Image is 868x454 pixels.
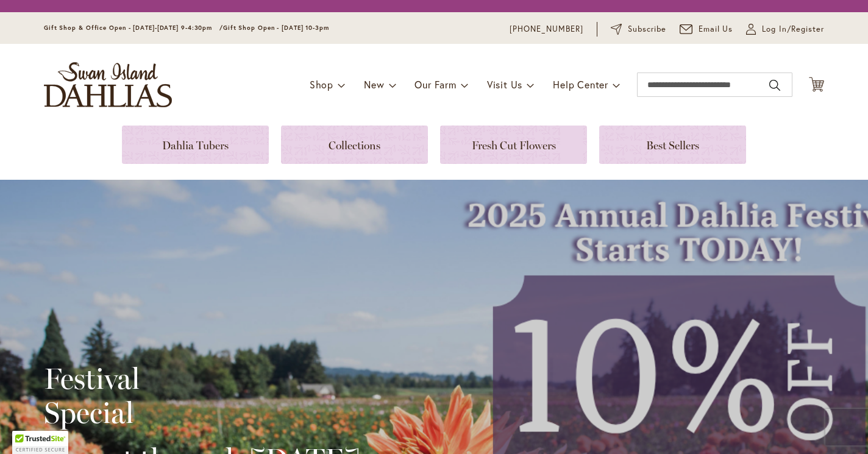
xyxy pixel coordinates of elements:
[44,62,172,107] a: store logo
[510,23,583,35] a: [PHONE_NUMBER]
[12,431,68,454] div: TrustedSite Certified
[44,361,360,430] h2: Festival Special
[487,78,522,91] span: Visit Us
[769,76,780,95] button: Search
[762,23,824,35] span: Log In/Register
[364,78,384,91] span: New
[680,23,733,35] a: Email Us
[699,23,733,35] span: Email Us
[746,23,824,35] a: Log In/Register
[414,78,456,91] span: Our Farm
[553,78,608,91] span: Help Center
[44,24,223,32] span: Gift Shop & Office Open - [DATE]-[DATE] 9-4:30pm /
[310,78,333,91] span: Shop
[223,24,329,32] span: Gift Shop Open - [DATE] 10-3pm
[611,23,666,35] a: Subscribe
[628,23,666,35] span: Subscribe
